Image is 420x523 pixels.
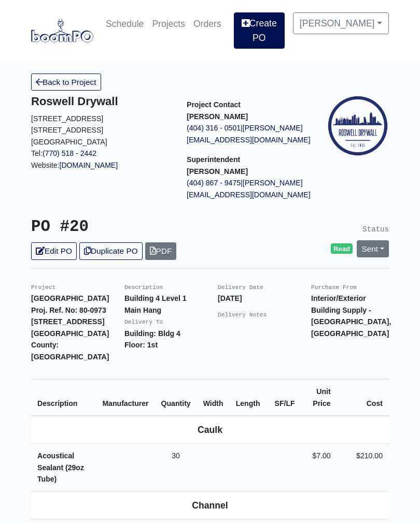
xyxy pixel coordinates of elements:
a: (404) 316 - 0501 [187,124,241,132]
b: Caulk [198,425,222,435]
a: Edit PO [31,242,77,259]
a: (404) 867 - 9475 [187,179,241,187]
small: Status [362,225,389,234]
p: Tel: [31,148,171,159]
strong: [GEOGRAPHIC_DATA] [31,294,109,302]
td: $210.00 [337,444,389,492]
a: Schedule [102,12,148,35]
a: Sent [357,240,389,257]
small: Project [31,284,55,290]
a: Duplicate PO [79,242,143,259]
th: SF/LF [267,380,301,416]
img: boomPO [31,19,93,42]
small: Description [124,284,163,290]
p: [STREET_ADDRESS] [31,113,171,125]
p: | [187,177,327,200]
td: 30 [155,444,197,492]
a: Back to Project [31,74,101,91]
th: Length [230,380,267,416]
a: [PERSON_NAME][EMAIL_ADDRESS][DOMAIN_NAME] [187,124,311,144]
p: | [187,122,327,146]
th: Width [197,380,230,416]
small: Delivery To [124,319,163,325]
strong: [GEOGRAPHIC_DATA] [31,329,109,338]
a: PDF [145,242,177,259]
strong: [DATE] [218,294,242,302]
small: Purchase From [311,284,357,290]
a: (770) 518 - 2442 [43,149,96,157]
a: Projects [148,12,189,35]
span: Read [331,243,353,254]
h3: PO #20 [31,217,202,237]
p: [STREET_ADDRESS] [31,124,171,136]
a: [PERSON_NAME][EMAIL_ADDRESS][DOMAIN_NAME] [187,179,311,199]
p: Interior/Exterior Building Supply - [GEOGRAPHIC_DATA], [GEOGRAPHIC_DATA] [311,293,389,339]
strong: [STREET_ADDRESS] [31,317,105,326]
strong: County: [GEOGRAPHIC_DATA] [31,341,109,361]
strong: [PERSON_NAME] [187,112,248,121]
th: Unit Price [301,380,337,416]
p: [GEOGRAPHIC_DATA] [31,136,171,148]
strong: Building 4 Level 1 Main Hang [124,294,187,314]
a: [DOMAIN_NAME] [60,161,118,169]
a: Orders [189,12,226,35]
b: Channel [192,500,228,511]
a: Create PO [234,12,285,49]
strong: Building: Bldg 4 [124,329,180,338]
strong: Acoustical Sealant (29oz Tube) [37,452,84,483]
h5: Roswell Drywall [31,95,171,108]
span: Superintendent [187,155,240,164]
strong: Floor: 1st [124,341,158,349]
a: [PERSON_NAME] [293,12,389,34]
small: Delivery Date [218,284,263,290]
span: Project Contact [187,100,241,109]
th: Manufacturer [96,380,155,416]
small: Delivery Notes [218,312,267,318]
th: Description [31,380,96,416]
div: Website: [31,95,171,171]
strong: Proj. Ref. No: 80-0973 [31,306,106,314]
th: Cost [337,380,389,416]
th: Quantity [155,380,197,416]
td: $7.00 [301,444,337,492]
strong: [PERSON_NAME] [187,167,248,176]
